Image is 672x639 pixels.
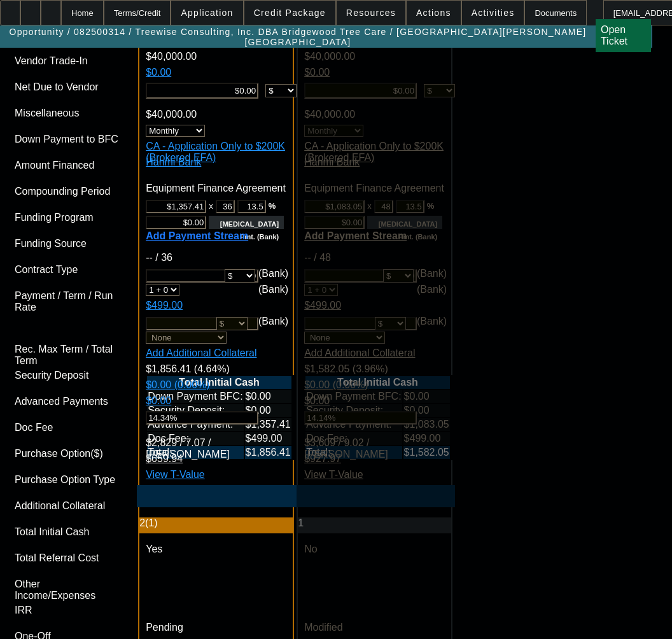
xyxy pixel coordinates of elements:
td: Security Deposit: [147,404,243,417]
a: Hanmi Bank [146,157,201,167]
a: $499.00 [304,300,341,316]
div: Balloon Payment is not allowed for the program selected [304,214,445,230]
button: Activities [462,1,524,25]
p: Equipment Finance Agreement [146,183,286,194]
span: Actions [416,8,451,18]
a: View T-Value [304,469,363,480]
b: Total Initial Cash [179,377,260,388]
p: 1 [298,517,445,529]
td: $1,083.05 [403,418,450,431]
span: (Bank) [258,268,288,279]
span: (Bank) [417,284,447,295]
p: -- / 48 [304,252,445,263]
p: Modified [304,622,445,633]
td: Doc Fee: [147,432,243,445]
span: (4.64%) [194,363,230,374]
span: [MEDICAL_DATA] Pmt. (Bank) [367,216,442,229]
div: Balloon Payment is not allowed for the program selected [304,199,445,214]
button: Actions [407,1,461,25]
p: Yes [146,544,286,555]
td: Doc Fee: [305,432,402,445]
span: (3.96%) [353,363,388,374]
a: $0.00 (0.00%) [146,379,210,390]
td: $0.00 [245,390,291,403]
p: Funding Source [15,238,122,249]
span: % [269,200,275,213]
p: Purchase Option Type [15,474,122,486]
a: Add Additional Collateral [304,348,415,358]
span: % [427,200,433,213]
p: Purchase Option($) [15,448,122,460]
a: Add Payment Stream [146,230,248,241]
a: $0.00 (0.00%) [304,379,368,390]
p: $40,000.00 [304,109,445,120]
span: (Bank) [258,316,288,327]
td: $1,856.41 [245,446,291,459]
p: Other Income/Expenses [15,579,122,601]
p: Net Due to Vendor [15,81,122,93]
p: Total Initial Cash [15,526,122,538]
p: Compounding Period [15,186,122,197]
p: Advanced Payments [15,396,122,407]
button: Resources [337,1,405,25]
span: Activities [472,8,515,18]
a: $0.00 [304,395,330,406]
span: [MEDICAL_DATA] Pmt. (Bank) [209,216,284,229]
span: Resources [346,8,396,18]
span: $1,582.05 [304,363,349,374]
td: $499.00 [403,432,450,445]
td: Down Payment BFC: [305,390,402,403]
p: $40,000.00 [146,109,286,120]
p: Down Payment to BFC [15,134,122,145]
a: $659.94 [146,453,183,464]
a: $0.00 [304,67,330,78]
td: Advance Payment: [147,418,243,431]
p: Pending [146,622,286,633]
td: $0.00 [403,390,450,403]
p: -- / 36 [146,252,286,263]
td: $0.00 [403,404,450,417]
p: Equipment Finance Agreement [304,183,445,194]
p: $40,000.00 [304,51,445,62]
p: Additional Collateral [15,500,122,512]
td: $1,357.41 [245,418,291,431]
a: $0.00 [146,395,171,406]
a: Hanmi Bank [304,157,360,167]
button: Credit Package [244,1,335,25]
span: (Bank) [417,268,447,279]
b: Total Initial Cash [337,377,418,388]
td: Security Deposit: [305,404,402,417]
td: $499.00 [245,432,291,445]
p: No [304,544,445,555]
p: $3,609 / 9.02 / [PERSON_NAME] [304,437,445,460]
p: Recommended Max Term calculated based on the assets mileage [15,344,122,367]
td: Down Payment BFC: [147,390,243,403]
p: Vendor Trade-In [15,55,122,67]
a: $927.97 [304,453,341,464]
a: CA - Application Only to $200K (Brokered EFA) [304,141,444,163]
span: Opportunity / 082500314 / Treewise Consulting, Inc. DBA Bridgewood Tree Care / [GEOGRAPHIC_DATA][... [5,27,591,47]
td: $1,582.05 [403,446,450,459]
p: IRR [15,605,122,616]
span: Credit Package [254,8,326,18]
button: Application [171,1,242,25]
a: CA - Application Only to $200K (Brokered EFA) [146,141,285,163]
a: Add Payment Stream [304,230,407,241]
a: Add Additional Collateral [146,348,256,358]
p: Funding Program [15,212,122,223]
span: (Bank) [258,284,288,295]
p: Total Referral Cost [15,552,122,564]
span: x [367,200,372,213]
a: Open Ticket [596,19,651,52]
td: $0.00 [245,404,291,417]
p: 2(1) [139,517,286,529]
p: Contract Type [15,264,122,276]
p: Security Deposit [15,370,122,381]
p: $40,000.00 [146,51,286,62]
a: View T-Value [146,469,205,480]
a: $499.00 [146,300,183,316]
td: Advance Payment: [305,418,402,431]
p: Amount Financed [15,160,122,171]
a: $0.00 [146,67,171,78]
p: Miscellaneous [15,108,122,119]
